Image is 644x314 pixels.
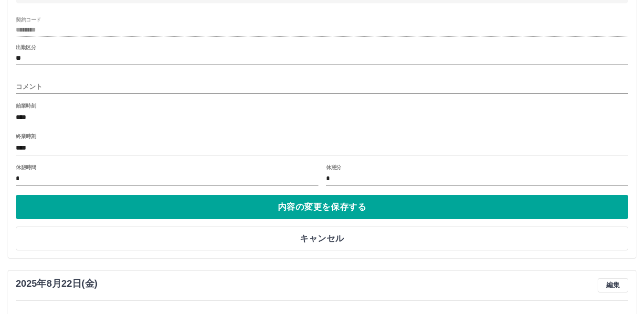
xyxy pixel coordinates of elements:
[16,227,628,250] button: キャンセル
[16,16,41,23] label: 契約コード
[16,195,628,219] button: 内容の変更を保存する
[16,44,36,51] label: 出勤区分
[16,163,36,171] label: 休憩時間
[598,278,628,292] button: 編集
[326,163,341,171] label: 休憩分
[16,278,97,289] h3: 2025年8月22日(金)
[16,102,36,109] label: 始業時刻
[16,133,36,140] label: 終業時刻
